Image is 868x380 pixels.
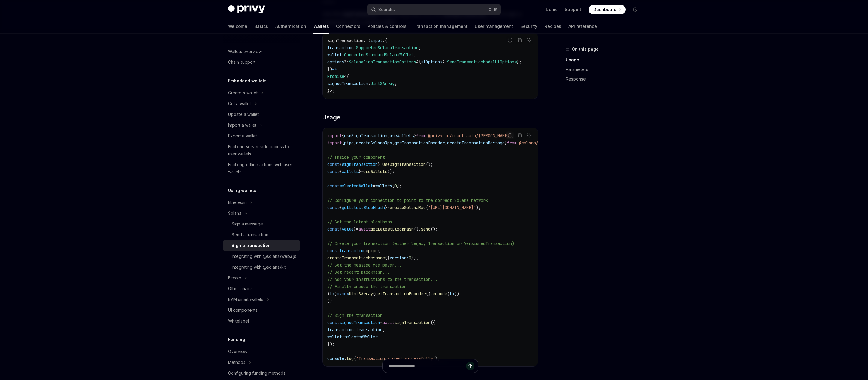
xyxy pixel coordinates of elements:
span: console [327,356,344,361]
a: Parameters [566,65,645,74]
span: } [354,226,356,232]
span: { [385,38,387,43]
a: Enabling server-side access to user wallets [223,141,300,159]
span: // Create your transaction (either legacy Transaction or VersionedTransaction) [327,241,514,246]
input: Ask a question... [389,359,466,373]
span: uiOptions [421,59,442,65]
span: const [327,248,339,253]
span: } [414,133,416,138]
span: ; [414,52,416,57]
span: useWallets [390,133,414,138]
span: log [347,356,354,361]
a: Sign a transaction [223,240,300,251]
span: '@privy-io/react-auth/[PERSON_NAME]' [426,133,512,138]
div: Enabling offline actions with user wallets [228,161,296,175]
span: Uint8Array [349,291,373,296]
span: ({ [430,320,435,325]
span: pipe [368,248,378,253]
div: Ethereum [228,199,247,206]
span: SolanaSignTransactionOptions [349,59,416,65]
span: { [342,140,344,146]
div: Import a wallet [228,122,256,129]
span: transaction: [327,327,356,332]
span: & [416,59,418,65]
span: input [371,38,382,43]
div: Integrating with @solana/web3.js [232,253,296,260]
a: Welcome [228,19,247,34]
span: { [418,59,421,65]
div: Configuring funding methods [228,370,285,377]
span: '@solana/kit' [517,140,548,146]
button: Copy the contents from the code block [516,36,524,44]
span: (). [414,226,421,232]
span: ( [447,291,450,296]
span: : [342,52,344,57]
div: Enabling server-side access to user wallets [228,143,296,158]
span: // Finally encode the transaction [327,284,406,289]
span: encode [433,291,447,296]
div: Bitcoin [228,274,241,281]
div: Methods [228,359,245,366]
div: EVM smart wallets [228,296,263,303]
div: Update a wallet [228,111,259,118]
span: const [327,226,339,232]
a: Update a wallet [223,109,300,120]
div: Send a transaction [232,231,268,238]
div: Whitelabel [228,317,249,325]
button: Toggle Get a wallet section [223,98,300,109]
span: SendTransactionModalUIOptions [447,59,517,65]
span: }), [411,255,418,261]
span: ; [418,45,421,50]
button: Ask AI [525,131,533,139]
a: Export a wallet [223,131,300,141]
span: const [327,169,339,174]
a: Authentication [275,19,306,34]
span: ( [373,291,375,296]
span: 0 [394,183,397,189]
img: dark logo [228,5,265,14]
a: Response [566,74,645,84]
h5: Funding [228,336,245,343]
span: transaction [339,248,366,253]
span: }>; [327,88,335,93]
button: Toggle Solana section [223,208,300,219]
span: selectedWallet [344,334,378,340]
span: ( [378,248,380,253]
span: // Sign the transaction [327,313,382,318]
button: Toggle EVM smart wallets section [223,294,300,305]
span: const [327,205,339,210]
span: (); [426,162,433,167]
a: Dashboard [589,5,626,14]
span: signTransaction [327,38,363,43]
span: : [382,38,385,43]
button: Report incorrect code [506,36,514,44]
span: { [342,133,344,138]
button: Toggle Ethereum section [223,197,300,208]
a: Wallets [313,19,329,34]
span: createTransactionMessage [447,140,505,146]
a: Sign a message [223,219,300,229]
span: tx [450,291,454,296]
span: const [327,183,339,189]
span: ) [335,291,337,296]
span: } [378,162,380,167]
button: Toggle Import a wallet section [223,120,300,131]
span: // Set the message fee payer... [327,262,402,268]
span: signedTransaction [327,81,368,86]
button: Report incorrect code [506,131,514,139]
a: Security [520,19,537,34]
span: '[URL][DOMAIN_NAME]' [428,205,476,210]
span: wallet [327,52,342,57]
span: // Set recent blockhash... [327,270,390,275]
a: Demo [546,7,558,13]
span: await [382,320,394,325]
span: } [385,205,387,210]
span: Ctrl K [489,7,497,12]
span: const [327,162,339,167]
span: }; [517,59,521,65]
a: Overview [223,346,300,357]
span: tx [330,291,335,296]
span: ( [354,356,356,361]
span: getTransactionEncoder [375,291,426,296]
span: (); [387,169,394,174]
